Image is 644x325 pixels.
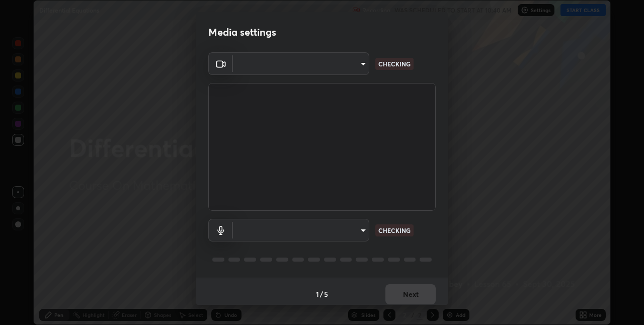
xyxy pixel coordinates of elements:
[324,289,328,299] h4: 5
[233,219,369,241] div: ​
[208,26,276,39] h2: Media settings
[378,59,411,68] p: CHECKING
[378,226,411,235] p: CHECKING
[320,289,323,299] h4: /
[316,289,319,299] h4: 1
[233,52,369,75] div: ​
